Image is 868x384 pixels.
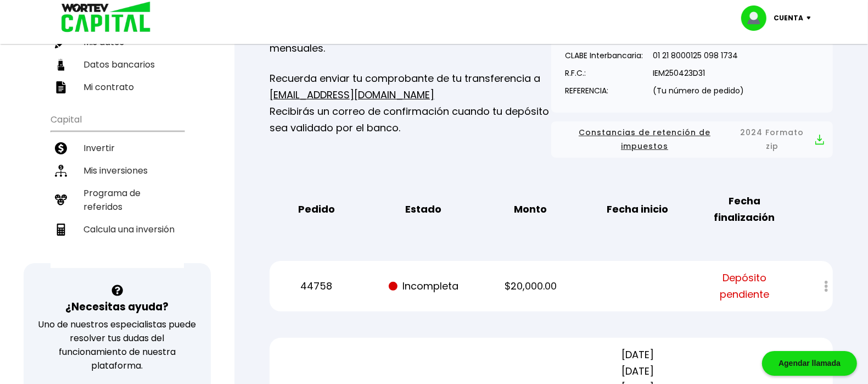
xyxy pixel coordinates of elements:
p: Recuerda enviar tu comprobante de tu transferencia a Recibirás un correo de confirmación cuando t... [270,70,551,136]
a: Datos bancarios [51,53,184,76]
p: Incompleta [378,278,468,294]
img: icon-down [804,16,819,20]
p: R.F.C.: [565,65,643,81]
button: Constancias de retención de impuestos2024 Formato zip [560,126,824,153]
p: 44758 [271,278,361,294]
b: Pedido [298,201,335,218]
a: Calcula una inversión [51,218,184,241]
ul: Perfil [51,1,184,98]
p: 01 21 8000125 098 1734 [653,47,744,64]
b: Fecha inicio [607,201,668,218]
p: Cuenta [774,10,804,26]
b: Fecha finalización [699,193,789,226]
img: recomiendanos-icon.9b8e9327.svg [55,194,67,206]
a: Invertir [51,137,184,159]
img: profile-image [741,5,774,31]
a: Programa de referidos [51,182,184,218]
img: invertir-icon.b3b967d7.svg [55,142,67,154]
h3: ¿Necesitas ayuda? [65,299,169,315]
p: $20,000.00 [485,278,575,294]
img: calculadora-icon.17d418c4.svg [55,224,67,236]
img: datos-icon.10cf9172.svg [55,59,67,71]
span: Depósito pendiente [699,270,789,303]
a: Mis inversiones [51,159,184,182]
p: Uno de nuestros especialistas puede resolver tus dudas del funcionamiento de nuestra plataforma. [38,318,197,372]
b: Estado [405,201,441,218]
p: CLABE Interbancaria: [565,47,643,64]
p: REFERENCIA: [565,82,643,99]
b: Monto [514,201,547,218]
img: contrato-icon.f2db500c.svg [55,81,67,93]
ul: Capital [51,107,184,268]
div: Agendar llamada [762,351,857,376]
a: [EMAIL_ADDRESS][DOMAIN_NAME] [270,88,434,102]
img: inversiones-icon.6695dc30.svg [55,165,67,177]
span: Constancias de retención de impuestos [560,126,729,153]
p: (Tu número de pedido) [653,82,744,99]
a: Mi contrato [51,76,184,98]
p: IEM250423D31 [653,65,744,81]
